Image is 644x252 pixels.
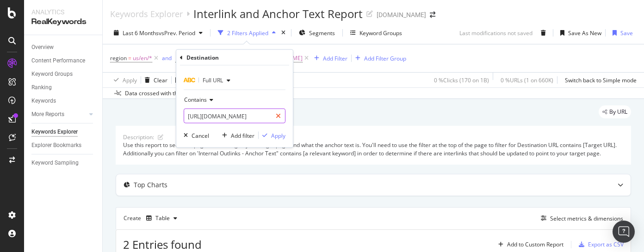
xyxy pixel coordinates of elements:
div: Create [124,211,181,226]
div: Content Performance [31,56,85,66]
div: Add Filter [323,55,347,62]
button: Apply [110,73,137,87]
a: Content Performance [31,56,96,66]
div: Last modifications not saved [459,29,533,37]
div: Open Intercom Messenger [613,221,635,243]
button: Add Filter Group [352,53,406,64]
div: 2 Filters Applied [227,29,268,37]
div: and [162,54,172,62]
button: Select metrics & dimensions [537,213,623,224]
button: 2 Filters Applied [214,25,279,40]
span: us/en/* [133,52,152,65]
span: By URL [609,109,627,115]
div: Interlink and Anchor Text Report [193,6,363,22]
div: Overview [31,43,54,52]
div: Keyword Groups [359,29,402,37]
div: Clear [154,76,167,84]
button: Add to Custom Report [495,237,563,252]
a: Explorer Bookmarks [31,141,96,150]
div: Ranking [31,83,52,92]
div: Use this report to see what pages are linking to your target page and what the anchor text is. Yo... [123,141,624,157]
button: Full URL [184,73,234,88]
span: Full URL [203,76,223,84]
span: region [110,54,127,62]
button: Last 6 MonthsvsPrev. Period [110,25,206,40]
button: Keyword Groups [347,25,406,40]
button: Apply [259,131,285,140]
div: Explorer Bookmarks [31,141,81,150]
span: vs Prev. Period [159,29,195,37]
a: Ranking [31,83,96,92]
div: 0 % Clicks ( 170 on 1B ) [434,76,489,84]
a: Overview [31,43,96,52]
div: times [279,28,287,37]
div: Select metrics & dimensions [550,215,623,222]
a: Keywords Explorer [31,127,96,137]
button: Save [172,73,196,87]
button: Segments [295,25,339,40]
button: Export as CSV [575,237,624,252]
div: Analytics [31,7,95,17]
button: and [162,54,172,62]
button: Table [142,211,181,226]
div: Add Filter Group [364,55,406,62]
div: [DOMAIN_NAME] [377,10,426,19]
div: Cancel [192,131,209,139]
button: Save [609,25,633,40]
span: 2 Entries found [123,237,202,252]
div: Switch back to Simple mode [565,76,637,84]
div: Top Charts [134,180,167,190]
a: Keyword Sampling [31,158,96,168]
div: Apply [123,76,137,84]
div: 0 % URLs ( 1 on 660K ) [501,76,553,84]
span: Destination - Full URL [175,54,230,62]
div: RealKeywords [31,17,95,27]
button: Save As New [557,25,601,40]
div: Export as CSV [588,240,624,248]
div: Save [620,29,633,37]
button: Add filter [218,131,254,140]
button: Cancel [180,131,209,140]
button: Switch back to Simple mode [561,73,637,87]
div: Keyword Groups [31,69,73,79]
a: Keyword Groups [31,69,96,79]
button: Clear [141,73,167,87]
div: Keywords Explorer [31,127,78,137]
button: Add Filter [310,53,347,64]
div: Table [155,215,170,221]
div: Keywords [31,96,56,106]
span: = [128,54,131,62]
span: Segments [309,29,335,37]
div: Add filter [231,131,254,139]
div: Apply [271,131,285,139]
span: Last 6 Months [123,29,159,37]
div: legacy label [599,105,631,118]
div: Destination [186,54,219,61]
a: More Reports [31,110,87,119]
div: Keyword Sampling [31,158,79,168]
div: Save As New [568,29,601,37]
span: Contains [184,95,207,103]
div: Description: [123,133,154,141]
div: More Reports [31,110,64,119]
div: Add to Custom Report [507,242,563,247]
div: arrow-right-arrow-left [430,12,435,18]
div: Data crossed with the Crawl [125,89,197,98]
a: Keywords Explorer [110,9,183,19]
a: Keywords [31,96,96,106]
